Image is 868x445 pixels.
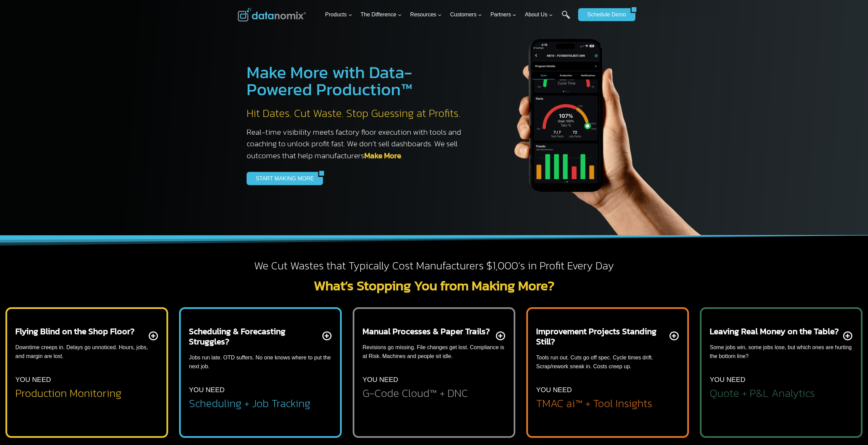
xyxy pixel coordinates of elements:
h2: Leaving Real Money on the Table? [710,326,839,336]
p: Jobs run late. OTD suffers. No one knows where to put the next job. [189,353,332,371]
p: YOU NEED [189,384,224,395]
span: Resources [410,10,442,19]
p: Tools run out. Cuts go off spec. Cycle times drift. Scrap/rework sneak in. Costs creep up. [536,353,679,371]
img: The Datanoix Mobile App available on Android and iOS Devices [482,14,721,235]
h2: G-Code Cloud™ + DNC [363,388,468,399]
span: About Us [525,10,553,19]
a: Make More [364,150,401,161]
h2: Hit Dates. Cut Waste. Stop Guessing at Profits. [247,106,468,121]
h2: Quote + P&L Analytics [710,388,815,399]
h2: What’s Stopping You from Making More? [238,279,631,292]
p: YOU NEED [536,384,572,395]
img: Datanomix [238,8,306,21]
a: Schedule Demo [578,8,631,21]
p: Some jobs win, some jobs lose, but which ones are hurting the bottom line? [710,343,853,360]
span: The Difference [361,10,402,19]
h1: Make More with Data-Powered Production™ [247,64,468,98]
h2: We Cut Wastes that Typically Cost Manufacturers $1,000’s in Profit Every Day [238,259,631,273]
h2: Scheduling + Job Tracking [189,398,310,409]
p: YOU NEED [363,374,398,385]
h2: Scheduling & Forecasting Struggles? [189,326,321,346]
span: Partners [490,10,516,19]
p: YOU NEED [710,374,745,385]
p: Revisions go missing. File changes get lost. Compliance is at Risk. Machines and people sit idle. [363,343,505,360]
h2: Improvement Projects Standing Still? [536,326,668,346]
a: Search [562,11,570,26]
iframe: Popup CTA [3,324,113,442]
span: Customers [450,10,482,19]
h3: Real-time visibility meets factory floor execution with tools and coaching to unlock profit fast.... [247,126,468,162]
nav: Primary Navigation [322,4,575,26]
h2: TMAC ai™ + Tool Insights [536,398,652,409]
a: START MAKING MORE [247,172,319,185]
h2: Manual Processes & Paper Trails? [363,326,490,336]
span: Products [325,10,352,19]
